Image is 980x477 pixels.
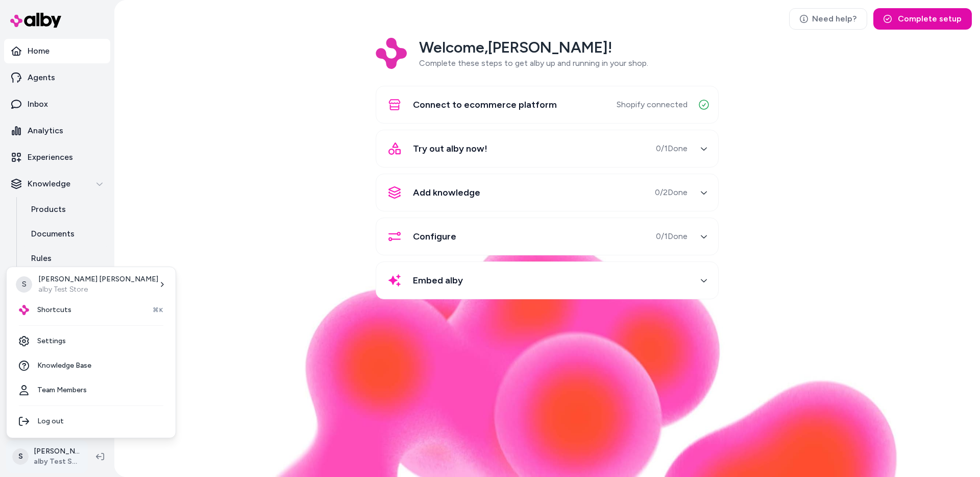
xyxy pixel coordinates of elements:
[11,378,171,402] a: Team Members
[153,306,163,314] span: ⌘K
[11,409,171,434] div: Log out
[38,284,158,295] p: alby Test Store
[37,361,91,371] span: Knowledge Base
[19,305,29,315] img: alby Logo
[16,276,32,293] span: S
[37,305,71,315] span: Shortcuts
[11,329,171,353] a: Settings
[38,274,158,284] p: [PERSON_NAME] [PERSON_NAME]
